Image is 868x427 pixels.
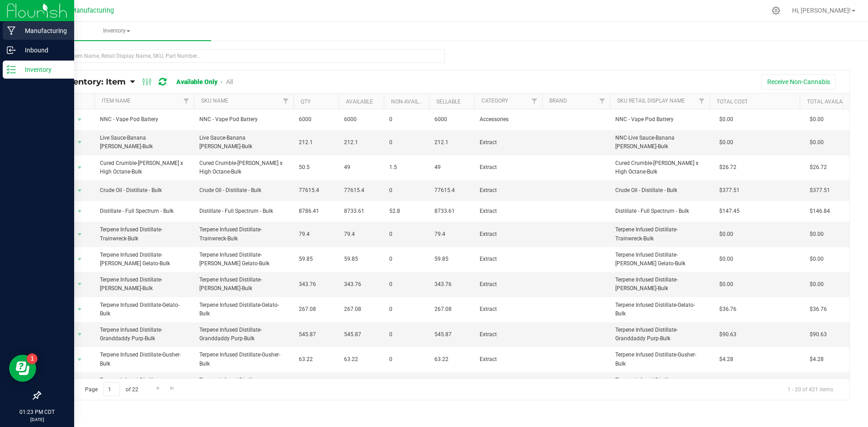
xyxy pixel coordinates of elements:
a: Filter [694,94,709,109]
span: select [74,205,85,218]
a: Brand [549,98,567,104]
span: 8733.61 [434,207,469,216]
span: Extract [480,255,537,263]
span: Distillate - Full Spectrum - Bulk [100,207,189,216]
a: Go to the next page [151,382,165,394]
p: [DATE] [4,416,70,423]
span: $377.51 [715,184,744,197]
span: 1 - 20 of 421 items [780,382,840,396]
span: $90.63 [805,328,831,341]
span: Hi, [PERSON_NAME]! [792,7,851,14]
span: Accessories [480,115,537,124]
span: $4.28 [805,353,828,366]
span: Terpene Infused Distillate-Gusher-Bulk [199,351,288,368]
span: select [74,161,85,174]
span: 0 [389,230,424,239]
span: Terpene Infused Distillate-Granddaddy Purp-Bulk [100,326,189,343]
span: Page of 22 [77,382,146,396]
span: Extract [480,207,537,216]
span: 0 [389,305,424,314]
span: $0.00 [715,228,738,241]
span: NNC - Vape Pod Battery [199,115,288,124]
span: 6000 [299,115,333,124]
span: Extract [480,186,537,195]
span: 6000 [434,115,469,124]
span: 212.1 [434,138,469,147]
span: Terpene Infused Distillate-Gusher-Bulk [100,351,189,368]
a: SKU Name [201,98,228,104]
span: Terpene Infused Distillate-Trainwreck-Bulk [199,225,288,243]
span: 59.85 [344,255,378,263]
a: Non-Available [391,99,431,105]
span: 77615.4 [434,186,469,195]
span: 52.8 [389,207,424,216]
span: Terpene Infused Distillate-[PERSON_NAME]-Bulk [615,276,704,293]
span: $90.63 [715,328,741,341]
span: NNC - Vape Pod Battery [615,115,704,124]
span: Terpene Infused Distillate-[PERSON_NAME]-Bulk [199,376,288,393]
a: Filter [179,94,194,109]
a: Available Only [176,78,217,85]
p: Inbound [16,45,70,56]
span: $0.00 [715,113,738,126]
span: $36.76 [715,303,741,316]
span: Terpene Infused Distillate-[PERSON_NAME]-Bulk [615,376,704,393]
a: Item Name [102,98,131,104]
span: Terpene Infused Distillate-Gelato-Bulk [615,301,704,318]
span: $0.00 [805,136,828,149]
span: 49 [434,163,469,172]
span: Cured Crumble-[PERSON_NAME] x High Octane-Bulk [615,159,704,176]
span: $26.72 [805,161,831,174]
span: select [74,113,85,126]
span: $147.45 [715,205,744,218]
span: NNC - Vape Pod Battery [100,115,189,124]
a: SKU Retail Display Name [617,98,685,104]
span: Crude Oil - Distillate - Bulk [100,186,189,195]
span: 343.76 [299,280,333,289]
span: 212.1 [299,138,333,147]
span: 79.4 [299,230,333,239]
a: Qty [301,99,311,105]
span: $36.76 [805,303,831,316]
span: 6000 [344,115,378,124]
inline-svg: Inbound [7,46,16,55]
iframe: Resource center unread badge [27,353,38,364]
span: 0 [389,255,424,263]
span: Distillate - Full Spectrum - Bulk [199,207,288,216]
a: Available [346,99,373,105]
span: Terpene Infused Distillate-[PERSON_NAME] Gelato-Bulk [100,251,189,268]
span: 343.76 [434,280,469,289]
span: Terpene Infused Distillate-[PERSON_NAME] Gelato-Bulk [615,251,704,268]
span: select [74,253,85,266]
div: Manage settings [770,6,782,15]
span: $0.00 [805,228,828,241]
span: Terpene Infused Distillate-Granddaddy Purp-Bulk [615,326,704,343]
span: Extract [480,138,537,147]
span: 59.85 [299,255,333,263]
span: $26.72 [715,161,741,174]
span: Terpene Infused Distillate-Gelato-Bulk [199,301,288,318]
p: Inventory [16,64,70,75]
span: NNC-Live Sauce-Banana [PERSON_NAME]-Bulk [615,134,704,151]
a: Category [481,98,508,104]
span: 63.22 [344,355,378,364]
inline-svg: Inventory [7,65,16,74]
span: 267.08 [299,305,333,314]
span: Extract [480,305,537,314]
span: Manufacturing [71,7,114,14]
span: Extract [480,230,537,239]
span: 1.5 [389,163,424,172]
span: select [74,353,85,366]
span: select [74,136,85,149]
span: 0 [389,138,424,147]
span: $0.00 [805,113,828,126]
span: 77615.4 [344,186,378,195]
a: Filter [278,94,293,109]
span: 63.22 [434,355,469,364]
iframe: Resource center [9,355,36,382]
span: Terpene Infused Distillate-Gelato-Bulk [100,301,189,318]
a: Filter [595,94,610,109]
a: Go to the last page [166,382,179,394]
span: $0.00 [805,278,828,291]
span: Distillate - Full Spectrum - Bulk [615,207,704,216]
